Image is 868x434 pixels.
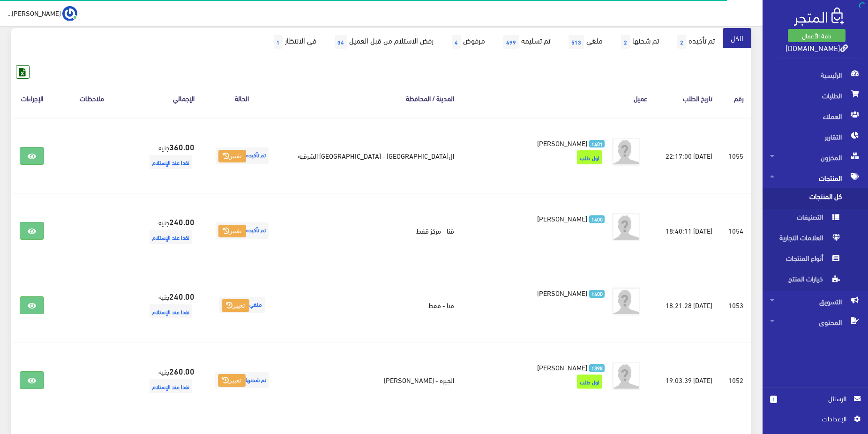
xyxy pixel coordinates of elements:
td: ال[GEOGRAPHIC_DATA] - [GEOGRAPHIC_DATA] الشرقيه [282,118,462,194]
td: جنيه [132,118,202,194]
img: avatar.png [612,362,640,390]
a: ملغي513 [558,28,611,55]
td: [DATE] 18:21:28 [655,268,720,342]
span: اول طلب [577,375,602,389]
span: ملغي [219,297,265,313]
a: خيارات المنتج [763,271,868,291]
img: ... [62,6,77,21]
td: [DATE] 22:17:00 [655,118,720,194]
a: المنتجات [763,168,868,188]
strong: 240.00 [169,290,195,302]
span: [PERSON_NAME] [537,286,587,299]
span: الطلبات [770,85,861,106]
th: عميل [462,79,655,118]
a: مرفوض4 [441,28,493,55]
td: جنيه [132,193,202,268]
span: 1398 [589,364,605,372]
a: أنواع المنتجات [763,250,868,271]
span: نقدا عند الإستلام [150,304,192,318]
span: [PERSON_NAME] [537,136,587,149]
a: 1400 [PERSON_NAME] [477,287,605,298]
span: الرسائل [785,393,846,404]
a: 1398 [PERSON_NAME] [477,362,605,372]
a: 1400 [PERSON_NAME] [477,213,605,223]
td: الجيزة - [PERSON_NAME] [282,342,462,418]
a: ... [PERSON_NAME]... [7,6,77,21]
a: العلامات التجارية [763,229,868,250]
button: تغيير [218,374,246,387]
img: avatar.png [612,138,640,166]
a: [DOMAIN_NAME] [786,41,848,54]
a: اﻹعدادات [770,413,861,428]
td: جنيه [132,268,202,342]
span: اول طلب [577,150,602,164]
a: الرئيسية [763,65,868,85]
td: 1052 [720,342,751,418]
td: [DATE] 19:03:39 [655,342,720,418]
span: 2 [621,35,630,49]
span: تم تأكيده [216,147,269,164]
th: الحالة [202,79,283,118]
a: تم شحنها2 [611,28,667,55]
a: التصنيفات [763,209,868,229]
span: المخزون [770,147,861,168]
span: 1400 [589,290,605,298]
td: جنيه [132,342,202,418]
button: تغيير [222,299,249,312]
strong: 260.00 [169,365,195,377]
span: العلامات التجارية [770,229,841,250]
span: 513 [569,35,584,49]
a: باقة الأعمال [788,29,846,42]
td: [DATE] 18:40:11 [655,193,720,268]
strong: 360.00 [169,140,195,153]
span: تم تأكيده [216,222,269,239]
a: التقارير [763,126,868,147]
span: 2 [677,35,686,49]
span: 1401 [589,140,605,148]
img: avatar.png [612,287,640,316]
span: نقدا عند الإستلام [150,379,192,393]
span: [PERSON_NAME]... [7,7,61,19]
span: التقارير [770,126,861,147]
span: [PERSON_NAME] [537,212,587,225]
span: الرئيسية [770,65,861,85]
th: الإجراءات [11,79,52,118]
span: نقدا عند الإستلام [150,230,192,244]
span: التسويق [770,291,861,312]
a: 1 الرسائل [770,393,861,413]
a: رفض الاستلام من قبل العميل34 [324,28,441,55]
span: التصنيفات [770,209,841,229]
a: كل المنتجات [763,188,868,209]
a: المخزون [763,147,868,168]
td: قنا - مركز قفط [282,193,462,268]
a: الكل [723,28,751,48]
button: تغيير [218,225,246,238]
td: 1054 [720,193,751,268]
th: ملاحظات [52,79,131,118]
span: كل المنتجات [770,188,841,209]
span: العملاء [770,106,861,126]
span: أنواع المنتجات [770,250,841,271]
a: المحتوى [763,312,868,332]
td: 1055 [720,118,751,194]
img: . [794,7,844,26]
td: 1053 [720,268,751,342]
span: 1 [274,35,283,49]
span: 34 [335,35,347,49]
button: تغيير [218,150,246,163]
span: نقدا عند الإستلام [150,155,192,169]
span: المحتوى [770,312,861,332]
th: اﻹجمالي [132,79,202,118]
strong: 240.00 [169,215,195,228]
a: تم تسليمه499 [493,28,558,55]
span: 499 [503,35,519,49]
span: 1 [770,396,777,403]
span: تم شحنها [215,372,269,389]
iframe: Drift Widget Chat Controller [11,370,47,405]
img: avatar.png [612,213,640,241]
span: اﻹعدادات [778,413,846,424]
span: المنتجات [770,168,861,188]
span: [PERSON_NAME] [537,360,587,374]
a: 1401 [PERSON_NAME] [477,138,605,148]
a: في الانتظار1 [263,28,324,55]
